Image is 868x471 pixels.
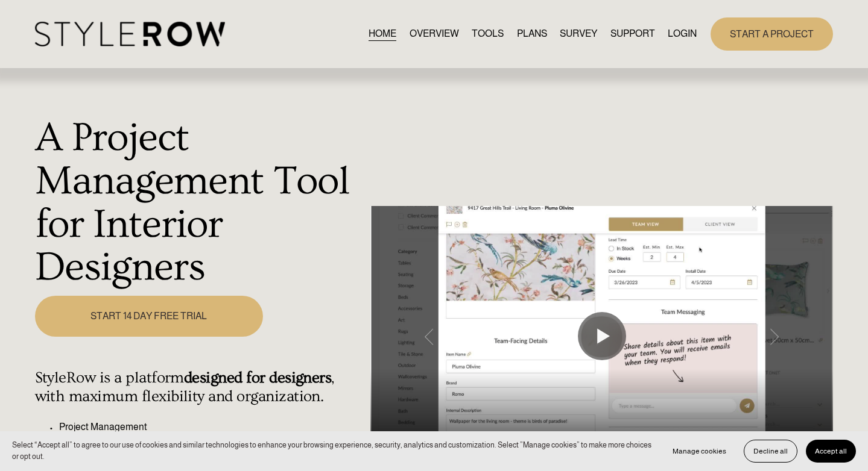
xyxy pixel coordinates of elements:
a: OVERVIEW [410,26,459,42]
button: Manage cookies [664,440,735,463]
a: START 14 DAY FREE TRIAL [35,296,263,337]
a: HOME [369,26,396,42]
button: Play [578,312,626,360]
h4: StyleRow is a platform , with maximum flexibility and organization. [35,369,364,406]
a: folder dropdown [610,26,655,42]
a: TOOLS [472,26,504,42]
a: START A PROJECT [711,17,833,51]
a: PLANS [517,26,547,42]
button: Accept all [806,440,856,463]
span: Manage cookies [673,447,726,455]
a: LOGIN [668,26,697,42]
button: Decline all [744,440,797,463]
span: SUPPORT [610,27,655,41]
span: Accept all [815,447,847,455]
h1: A Project Management Tool for Interior Designers [35,116,364,289]
p: Project Management [59,420,364,434]
a: SURVEY [560,26,597,42]
strong: designed for designers [184,369,331,387]
p: Select “Accept all” to agree to our use of cookies and similar technologies to enhance your brows... [12,440,651,463]
span: Decline all [753,447,788,455]
img: StyleRow [35,22,225,46]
